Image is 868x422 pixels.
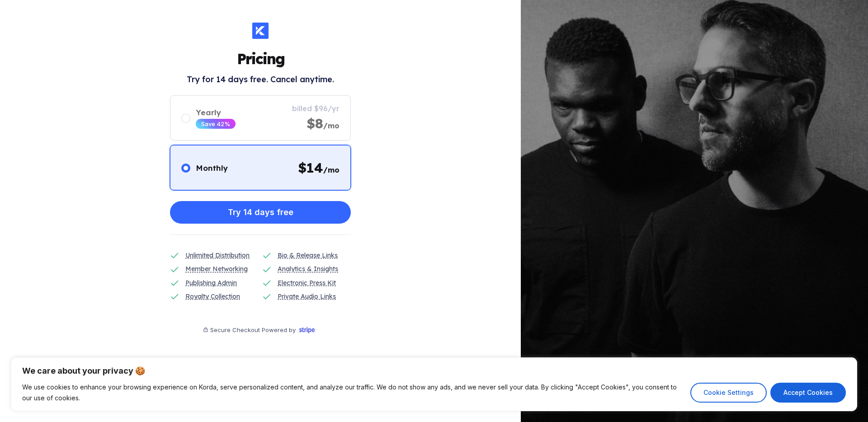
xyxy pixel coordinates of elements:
div: Save 42% [201,120,230,127]
div: Electronic Press Kit [278,278,336,288]
button: Cookie Settings [690,383,767,403]
div: Royalty Collection [185,291,240,301]
p: We use cookies to enhance your browsing experience on Korda, serve personalized content, and anal... [22,382,684,403]
div: $8 [307,115,340,132]
span: /mo [323,165,340,174]
h2: Try for 14 days free. Cancel anytime. [187,74,334,84]
button: Try 14 days free [170,201,351,224]
span: /mo [323,121,340,130]
div: Member Networking [185,264,248,274]
div: Private Audio Links [278,291,336,301]
div: Bio & Release Links [278,250,338,260]
div: $ 14 [298,159,340,176]
div: Publishing Admin [185,278,237,288]
div: Unlimited Distribution [185,250,250,260]
div: Monthly [196,163,228,173]
div: billed $96/yr [292,104,340,113]
p: We care about your privacy 🍪 [22,366,846,376]
div: Analytics & Insights [278,264,338,274]
div: Yearly [196,108,236,117]
h1: Pricing [237,50,284,68]
button: Accept Cookies [770,383,846,403]
div: Try 14 days free [228,203,293,221]
div: Secure Checkout Powered by [210,326,296,333]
